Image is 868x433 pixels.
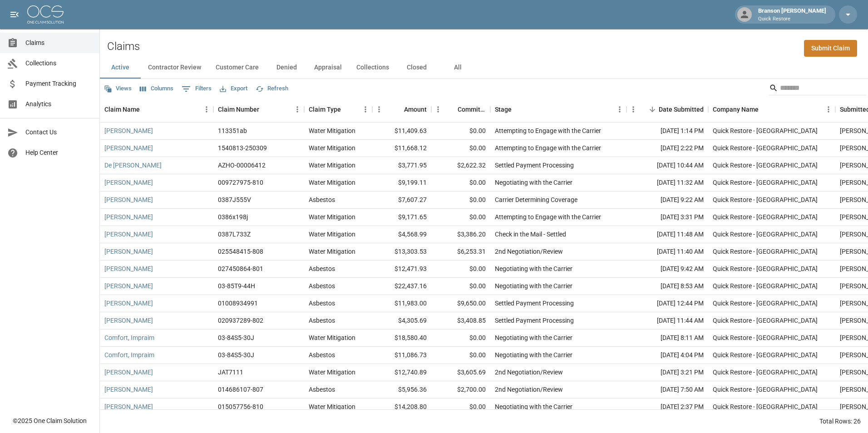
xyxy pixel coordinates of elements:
[208,57,266,79] button: Customer Care
[626,243,708,261] div: [DATE] 11:40 AM
[495,247,563,256] div: 2nd Negotiation/Review
[804,40,857,57] a: Submit Claim
[309,212,355,221] div: Water Mitigation
[431,103,445,116] button: Menu
[372,381,431,399] div: $5,956.36
[713,316,818,325] div: Quick Restore - Tucson
[713,247,818,256] div: Quick Restore - Tucson
[309,402,355,411] div: Water Mitigation
[431,174,490,192] div: $0.00
[104,212,153,221] a: [PERSON_NAME]
[5,5,24,24] button: open drawer
[646,103,659,116] button: Sort
[713,143,818,153] div: Quick Restore - Tucson
[626,174,708,192] div: [DATE] 11:32 AM
[713,230,818,239] div: Quick Restore - Tucson
[104,281,153,290] a: [PERSON_NAME]
[626,103,640,116] button: Menu
[309,230,355,239] div: Water Mitigation
[100,97,213,122] div: Claim Name
[218,264,263,273] div: 027450864-801
[102,82,134,96] button: Views
[372,261,431,278] div: $12,471.93
[309,126,355,135] div: Water Mitigation
[495,212,601,221] div: Attempting to Engage with the Carrier
[13,416,87,425] div: © 2025 One Claim Solution
[100,57,141,79] button: Active
[626,97,708,122] div: Date Submitted
[713,299,818,308] div: Quick Restore - Tucson
[431,399,490,416] div: $0.00
[713,402,818,411] div: Quick Restore - Tucson
[359,103,372,116] button: Menu
[349,57,396,79] button: Collections
[626,295,708,312] div: [DATE] 12:44 PM
[431,226,490,243] div: $3,386.20
[104,178,153,187] a: [PERSON_NAME]
[372,103,386,116] button: Menu
[626,347,708,364] div: [DATE] 4:04 PM
[372,399,431,416] div: $14,208.80
[759,103,771,116] button: Sort
[431,295,490,312] div: $9,650.00
[372,364,431,381] div: $12,740.89
[626,261,708,278] div: [DATE] 9:42 AM
[179,82,214,96] button: Show filters
[495,230,566,239] div: Check in the Mail - Settled
[495,178,572,187] div: Negotiating with the Carrier
[445,103,458,116] button: Sort
[372,209,431,226] div: $9,171.65
[218,368,243,377] div: JAT7111
[372,243,431,261] div: $13,303.53
[495,281,572,290] div: Negotiating with the Carrier
[138,82,176,96] button: Select columns
[25,99,92,109] span: Analytics
[495,195,577,204] div: Carrier Determining Coverage
[713,97,759,122] div: Company Name
[431,347,490,364] div: $0.00
[755,6,830,23] div: Branson [PERSON_NAME]
[218,281,255,290] div: 03-85T9-44H
[626,312,708,330] div: [DATE] 11:44 AM
[309,350,335,359] div: Asbestos
[104,299,153,308] a: [PERSON_NAME]
[218,230,251,239] div: 0387L733Z
[495,368,563,377] div: 2nd Negotiation/Review
[431,209,490,226] div: $0.00
[309,368,355,377] div: Water Mitigation
[626,364,708,381] div: [DATE] 3:21 PM
[309,385,335,394] div: Asbestos
[626,192,708,209] div: [DATE] 9:22 AM
[713,281,818,290] div: Quick Restore - Tucson
[822,103,835,116] button: Menu
[626,278,708,295] div: [DATE] 8:53 AM
[396,57,437,79] button: Closed
[213,97,304,122] div: Claim Number
[713,212,818,221] div: Quick Restore - Tucson
[626,330,708,347] div: [DATE] 8:11 AM
[372,347,431,364] div: $11,086.73
[372,97,431,122] div: Amount
[458,97,486,122] div: Committed Amount
[200,103,213,116] button: Menu
[713,350,818,359] div: Quick Restore - Tucson
[713,126,818,135] div: Quick Restore - Tucson
[512,103,524,116] button: Sort
[309,299,335,308] div: Asbestos
[626,123,708,140] div: [DATE] 1:14 PM
[713,333,818,342] div: Quick Restore - Tucson
[104,195,153,204] a: [PERSON_NAME]
[495,126,601,135] div: Attempting to Engage with the Carrier
[495,264,572,273] div: Negotiating with the Carrier
[495,385,563,394] div: 2nd Negotiation/Review
[490,97,626,122] div: Stage
[495,143,601,153] div: Attempting to Engage with the Carrier
[104,161,162,170] a: De [PERSON_NAME]
[613,103,626,116] button: Menu
[372,157,431,174] div: $3,771.95
[104,230,153,239] a: [PERSON_NAME]
[431,381,490,399] div: $2,700.00
[25,79,92,89] span: Payment Tracking
[437,57,478,79] button: All
[104,143,153,153] a: [PERSON_NAME]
